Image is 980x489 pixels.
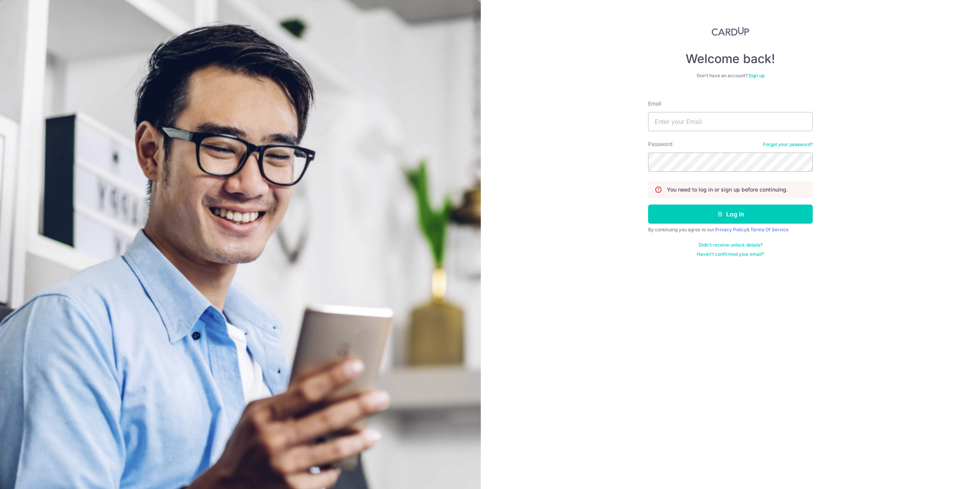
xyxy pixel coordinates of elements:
[667,186,788,193] p: You need to log in or sign up before continuing.
[648,140,673,148] label: Password
[648,51,813,67] h4: Welcome back!
[699,242,763,248] a: Didn't receive unlock details?
[648,205,813,224] button: Log in
[750,227,789,232] a: Terms Of Service
[648,100,661,107] label: Email
[748,73,764,78] a: Sign up
[697,251,764,257] a: Haven't confirmed your email?
[648,73,813,79] div: Don’t have an account?
[712,27,749,36] img: CardUp Logo
[648,112,813,131] input: Enter your Email
[715,227,746,232] a: Privacy Policy
[648,227,813,233] div: By continuing you agree to our &
[763,141,813,148] a: Forgot your password?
